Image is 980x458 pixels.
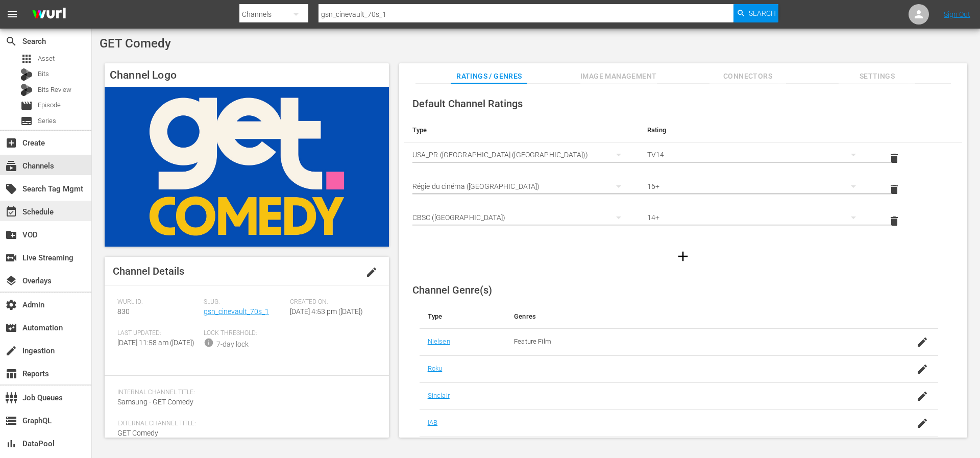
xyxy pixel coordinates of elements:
button: edit [359,260,384,284]
span: Channel Details [113,265,184,277]
span: Series [38,116,56,126]
h4: Channel Logo [105,63,389,87]
div: TV14 [647,140,866,169]
span: info [204,338,214,348]
span: GET Comedy [117,429,158,437]
div: CBSC ([GEOGRAPHIC_DATA]) [412,203,631,232]
span: External Channel Title: [117,420,371,428]
span: Live Streaming [5,252,17,264]
span: Asset [38,54,55,64]
span: Search [5,35,17,47]
span: [DATE] 11:58 am ([DATE]) [117,339,194,347]
div: USA_PR ([GEOGRAPHIC_DATA] ([GEOGRAPHIC_DATA])) [412,140,631,169]
span: Reports [5,368,17,380]
span: GraphQL [5,415,17,427]
span: Created On: [290,298,371,306]
span: VOD [5,229,17,241]
th: Rating [639,118,874,142]
span: Lock Threshold: [204,329,285,338]
span: menu [6,8,18,20]
span: Automation [5,322,17,334]
span: [DATE] 4:53 pm ([DATE]) [290,307,363,316]
div: Régie du cinéma ([GEOGRAPHIC_DATA]) [412,172,631,201]
span: Schedule [5,206,17,218]
button: delete [882,209,906,233]
span: Ratings / Genres [451,70,527,83]
span: Ingestion [5,345,17,357]
span: Job Queues [5,392,17,404]
div: 16+ [647,172,866,201]
span: Samsung - GET Comedy [117,398,193,406]
span: Wurl ID: [117,298,199,306]
span: Internal Channel Title: [117,389,371,397]
div: 7-day lock [216,339,249,350]
a: gsn_cinevault_70s_1 [204,307,269,316]
table: simple table [404,118,962,237]
span: DataPool [5,438,17,450]
span: edit [365,266,378,278]
span: Series [20,115,33,127]
span: delete [888,215,900,227]
span: Slug: [204,298,285,306]
span: Bits Review [38,85,71,95]
span: delete [888,183,900,196]
span: Episode [38,100,61,110]
span: Channel Genre(s) [412,284,492,296]
span: Search [749,4,776,22]
th: Genres [506,304,880,329]
span: Overlays [5,275,17,287]
span: Default Channel Ratings [412,98,523,110]
th: Type [420,304,506,329]
span: Settings [839,70,915,83]
a: Roku [428,365,443,372]
span: Channels [5,160,17,172]
img: ans4CAIJ8jUAAAAAAAAAAAAAAAAAAAAAAAAgQb4GAAAAAAAAAAAAAAAAAAAAAAAAJMjXAAAAAAAAAAAAAAAAAAAAAAAAgAT5G... [24,3,73,27]
button: delete [882,146,906,171]
a: Sinclair [428,392,450,399]
span: Create [5,137,17,149]
div: Bits [20,68,33,81]
img: GET Comedy [105,87,389,247]
div: Bits Review [20,84,33,96]
span: Bits [38,69,49,79]
span: Search Tag Mgmt [5,183,17,195]
div: 14+ [647,203,866,232]
span: Asset [20,53,33,65]
th: Type [404,118,639,142]
span: Last Updated: [117,329,199,338]
span: Image Management [580,70,657,83]
a: Nielsen [428,338,450,345]
span: Episode [20,100,33,112]
span: 830 [117,307,130,316]
span: GET Comedy [100,36,171,51]
span: Admin [5,299,17,311]
button: delete [882,177,906,202]
span: delete [888,152,900,164]
span: Connectors [709,70,786,83]
a: IAB [428,419,437,426]
button: Search [733,4,778,22]
a: Sign Out [944,10,970,18]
